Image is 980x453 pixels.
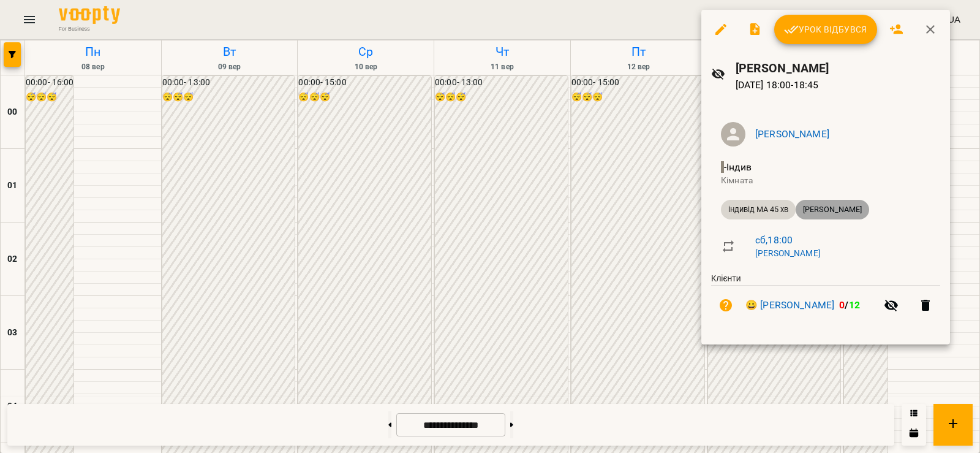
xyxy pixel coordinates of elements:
span: - Індив [721,161,754,173]
span: [PERSON_NAME] [796,204,869,215]
div: [PERSON_NAME] [796,200,869,219]
p: Кімната [721,175,930,187]
button: Урок відбувся [774,15,877,44]
p: [DATE] 18:00 - 18:45 [736,78,940,93]
span: 0 [839,299,845,311]
h6: [PERSON_NAME] [736,59,940,78]
a: [PERSON_NAME] [755,248,821,258]
a: сб , 18:00 [755,234,793,246]
a: [PERSON_NAME] [755,128,829,140]
span: Урок відбувся [784,22,867,37]
span: 12 [849,299,860,311]
span: індивід МА 45 хв [721,204,796,215]
b: / [839,299,860,311]
a: 😀 [PERSON_NAME] [745,298,834,313]
ul: Клієнти [711,273,940,330]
